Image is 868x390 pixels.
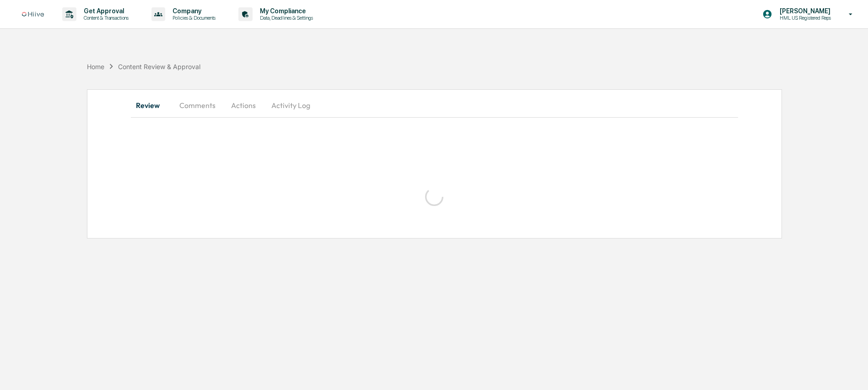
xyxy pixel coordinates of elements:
[131,94,739,116] div: secondary tabs example
[76,7,133,15] p: Get Approval
[165,15,220,21] p: Policies & Documents
[253,7,318,15] p: My Compliance
[253,15,318,21] p: Data, Deadlines & Settings
[76,15,133,21] p: Content & Transactions
[172,94,223,116] button: Comments
[264,94,318,116] button: Activity Log
[165,7,220,15] p: Company
[772,15,836,21] p: HML US Registered Reps
[131,94,172,116] button: Review
[22,12,44,17] img: logo
[87,63,104,70] div: Home
[772,7,836,15] p: [PERSON_NAME]
[118,63,200,70] div: Content Review & Approval
[223,94,264,116] button: Actions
